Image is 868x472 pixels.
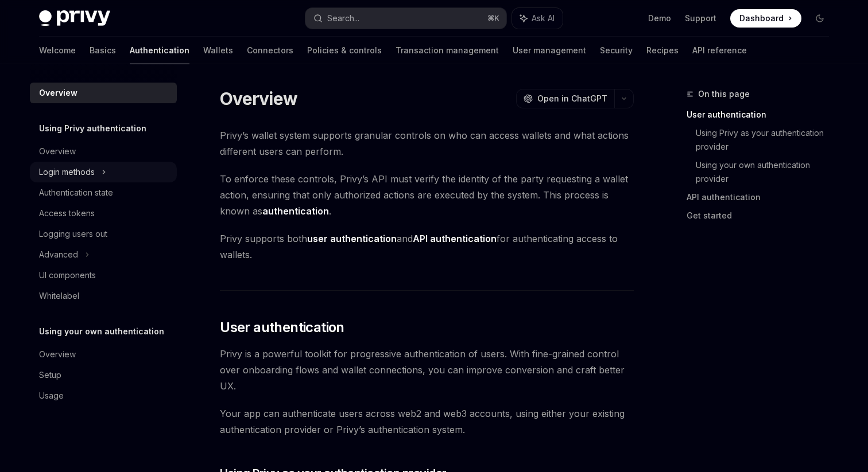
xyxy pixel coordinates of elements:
div: Overview [39,86,77,100]
h1: Overview [220,88,297,109]
a: Welcome [39,37,76,64]
a: Transaction management [396,37,499,64]
div: Whitelabel [39,289,79,303]
div: Setup [39,368,61,382]
div: Access tokens [39,206,95,220]
button: Ask AI [512,8,563,29]
div: Overview [39,145,76,158]
a: Usage [30,385,177,406]
a: Overview [30,141,177,162]
div: Usage [39,389,64,403]
span: ⌘ K [487,14,499,23]
strong: user authentication [307,233,397,244]
a: Support [685,13,716,24]
a: User authentication [687,106,838,124]
button: Search...⌘K [305,8,506,29]
h5: Using Privy authentication [39,122,146,135]
a: Security [600,37,633,64]
a: Get started [687,206,838,225]
strong: API authentication [413,233,497,244]
a: Basics [90,37,116,64]
div: Search... [327,11,359,25]
a: Authentication state [30,182,177,203]
h5: Using your own authentication [39,325,164,338]
a: Using Privy as your authentication provider [696,124,838,156]
div: Overview [39,348,76,361]
div: UI components [39,268,96,282]
div: Authentication state [39,186,113,200]
button: Toggle dark mode [811,9,829,28]
a: Policies & controls [307,37,382,64]
a: Authentication [130,37,189,64]
div: Login methods [39,165,95,179]
span: Dashboard [739,13,784,24]
a: Access tokens [30,203,177,224]
span: User authentication [220,318,344,337]
span: To enforce these controls, Privy’s API must verify the identity of the party requesting a wallet ... [220,171,634,219]
a: API reference [692,37,747,64]
button: Open in ChatGPT [516,89,614,108]
div: Advanced [39,248,78,262]
a: Overview [30,344,177,365]
a: Recipes [646,37,679,64]
span: Privy supports both and for authenticating access to wallets. [220,231,634,263]
a: Wallets [203,37,233,64]
a: User management [513,37,586,64]
span: Privy’s wallet system supports granular controls on who can access wallets and what actions diffe... [220,127,634,159]
a: Setup [30,365,177,385]
a: Connectors [247,37,293,64]
span: Ask AI [532,13,555,24]
a: Demo [648,13,671,24]
div: Logging users out [39,227,107,241]
span: On this page [698,87,750,101]
a: Whitelabel [30,286,177,306]
a: Logging users out [30,224,177,244]
strong: authentication [262,205,329,217]
span: Privy is a powerful toolkit for progressive authentication of users. With fine-grained control ov... [220,346,634,394]
img: dark logo [39,10,110,26]
a: API authentication [687,188,838,206]
a: Overview [30,83,177,103]
span: Your app can authenticate users across web2 and web3 accounts, using either your existing authent... [220,405,634,438]
a: Dashboard [730,9,801,28]
a: UI components [30,265,177,286]
a: Using your own authentication provider [696,156,838,188]
span: Open in ChatGPT [537,93,607,104]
